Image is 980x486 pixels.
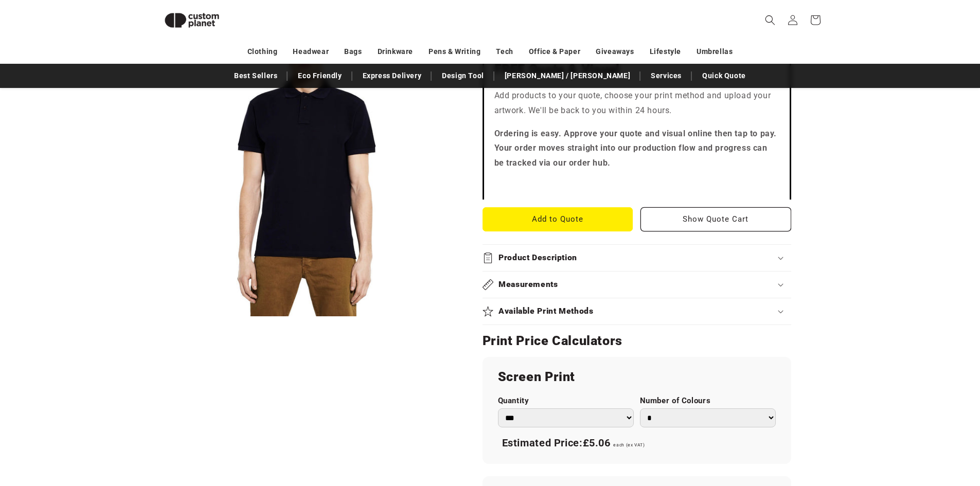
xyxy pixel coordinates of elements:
[529,43,580,61] a: Office & Paper
[494,179,779,189] iframe: Customer reviews powered by Trustpilot
[498,369,776,385] h2: Screen Print
[293,43,329,61] a: Headwear
[759,9,781,31] summary: Search
[583,437,611,449] span: £5.06
[483,207,633,231] button: Add to Quote
[483,272,791,298] summary: Measurements
[640,396,776,406] label: Number of Colours
[498,306,594,317] h2: Available Print Methods
[496,43,513,61] a: Tech
[483,245,791,271] summary: Product Description
[429,43,480,61] a: Pens & Writing
[498,396,634,406] label: Quantity
[344,43,362,61] a: Bags
[494,129,777,168] strong: Ordering is easy. Approve your quote and visual online then tap to pay. Your order moves straight...
[498,253,577,263] h2: Product Description
[808,375,980,486] iframe: Chat Widget
[247,43,278,61] a: Clothing
[483,298,791,325] summary: Available Print Methods
[156,15,457,316] media-gallery: Gallery Viewer
[437,67,489,85] a: Design Tool
[156,4,228,37] img: Custom Planet
[293,67,347,85] a: Eco Friendly
[697,67,751,85] a: Quick Quote
[483,333,791,349] h2: Print Price Calculators
[498,279,558,290] h2: Measurements
[498,433,776,454] div: Estimated Price:
[358,67,427,85] a: Express Delivery
[494,88,779,118] p: Add products to your quote, choose your print method and upload your artwork. We'll be back to yo...
[650,43,681,61] a: Lifestyle
[229,67,282,85] a: Best Sellers
[378,43,413,61] a: Drinkware
[646,67,687,85] a: Services
[640,207,791,231] button: Show Quote Cart
[697,43,733,61] a: Umbrellas
[613,442,645,447] span: each (ex VAT)
[596,43,634,61] a: Giveaways
[500,67,635,85] a: [PERSON_NAME] / [PERSON_NAME]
